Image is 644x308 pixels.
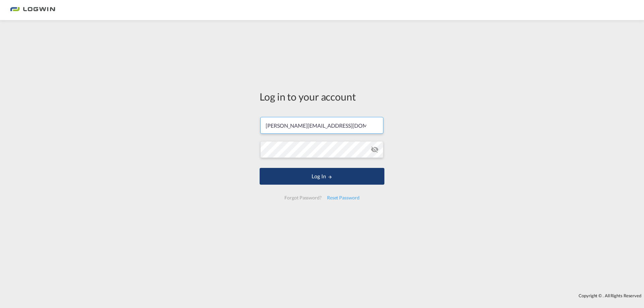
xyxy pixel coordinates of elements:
input: Enter email/phone number [260,117,383,134]
md-icon: icon-eye-off [371,145,379,153]
div: Reset Password [324,192,362,204]
img: bc73a0e0d8c111efacd525e4c8ad7d32.png [10,3,55,18]
div: Log in to your account [260,89,384,104]
button: LOGIN [260,168,384,185]
div: Forgot Password? [282,192,324,204]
